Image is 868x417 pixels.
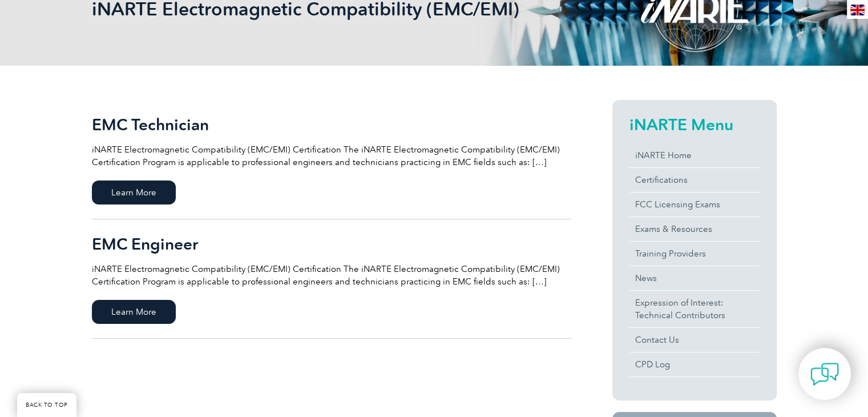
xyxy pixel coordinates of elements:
[629,352,760,376] a: CPD Log
[92,300,176,324] span: Learn More
[629,193,760,216] a: FCC Licensing Exams
[629,242,760,266] a: Training Providers
[850,5,865,15] img: en
[92,219,571,339] a: EMC Engineer iNARTE Electromagnetic Compatibility (EMC/EMI) Certification The iNARTE Electromagne...
[92,143,571,169] p: iNARTE Electromagnetic Compatibility (EMC/EMI) Certification The iNARTE Electromagnetic Compatibi...
[92,100,571,219] a: EMC Technician iNARTE Electromagnetic Compatibility (EMC/EMI) Certification The iNARTE Electromag...
[92,115,571,134] h2: EMC Technician
[629,115,760,134] h2: iNARTE Menu
[629,143,760,167] a: iNARTE Home
[629,328,760,352] a: Contact Us
[92,263,571,288] p: iNARTE Electromagnetic Compatibility (EMC/EMI) Certification The iNARTE Electromagnetic Compatibi...
[629,266,760,290] a: News
[629,291,760,327] a: Expression of Interest:Technical Contributors
[629,168,760,192] a: Certifications
[629,217,760,241] a: Exams & Resources
[810,360,839,388] img: contact-chat.png
[92,181,176,205] span: Learn More
[92,235,571,253] h2: EMC Engineer
[17,393,76,417] a: BACK TO TOP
